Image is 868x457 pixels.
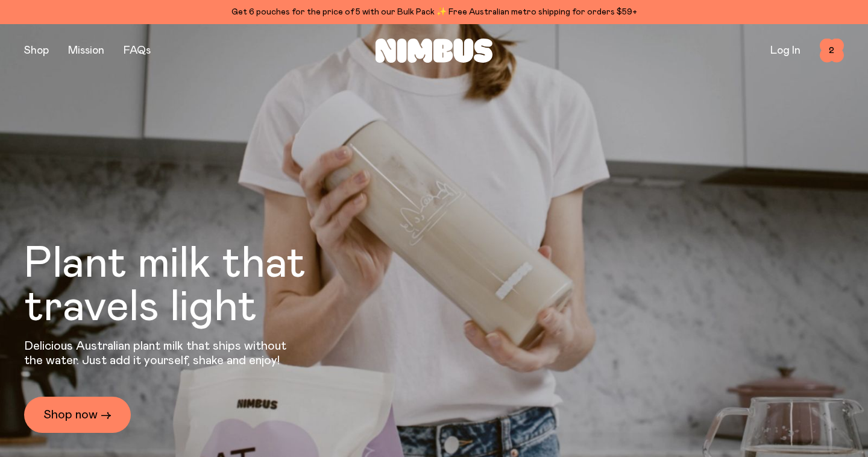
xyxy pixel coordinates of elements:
[820,39,844,63] button: 2
[124,45,151,56] a: FAQs
[770,45,800,56] a: Log In
[24,5,844,19] div: Get 6 pouches for the price of 5 with our Bulk Pack ✨ Free Australian metro shipping for orders $59+
[68,45,104,56] a: Mission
